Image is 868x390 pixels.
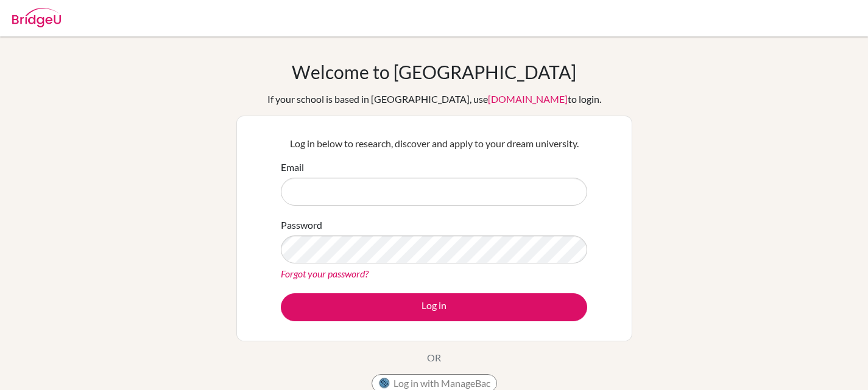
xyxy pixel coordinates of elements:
label: Password [281,218,322,232]
button: Log in [281,293,587,321]
div: If your school is based in [GEOGRAPHIC_DATA], use to login. [267,92,601,106]
a: Forgot your password? [281,268,369,279]
img: Bridge-U [12,8,61,27]
p: OR [427,350,441,365]
a: [DOMAIN_NAME] [488,93,568,105]
label: Email [281,160,304,175]
h1: Welcome to [GEOGRAPHIC_DATA] [292,61,576,83]
p: Log in below to research, discover and apply to your dream university. [281,136,587,151]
